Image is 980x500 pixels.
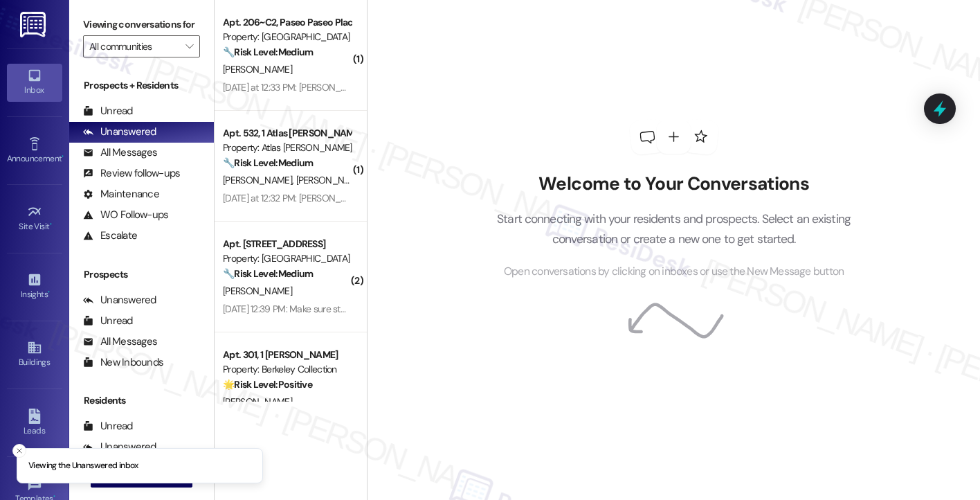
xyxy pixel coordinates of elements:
[69,78,214,93] div: Prospects + Residents
[12,444,26,458] button: Close toast
[69,393,214,408] div: Residents
[7,64,62,101] a: Inbox
[83,334,157,349] div: All Messages
[476,209,872,249] p: Start connecting with your residents and prospects. Select an existing conversation or create a n...
[83,14,200,35] label: Viewing conversations for
[83,166,180,181] div: Review follow-ups
[7,268,62,305] a: Insights •
[28,460,138,472] p: Viewing the Unanswered inbox
[89,35,178,57] input: All communities
[83,208,168,222] div: WO Follow-ups
[62,152,64,161] span: •
[504,263,844,280] span: Open conversations by clicking on inboxes or use the New Message button
[83,293,156,307] div: Unanswered
[83,314,133,328] div: Unread
[83,355,163,370] div: New Inbounds
[69,267,214,282] div: Prospects
[83,104,133,118] div: Unread
[185,41,193,52] i: 
[7,200,62,238] a: Site Visit •
[83,125,156,139] div: Unanswered
[476,173,872,195] h2: Welcome to Your Conversations
[20,12,48,37] img: ResiDesk Logo
[83,229,137,243] div: Escalate
[7,336,62,373] a: Buildings
[83,187,159,202] div: Maintenance
[48,287,50,297] span: •
[7,404,62,442] a: Leads
[83,419,133,434] div: Unread
[83,145,157,160] div: All Messages
[50,220,52,229] span: •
